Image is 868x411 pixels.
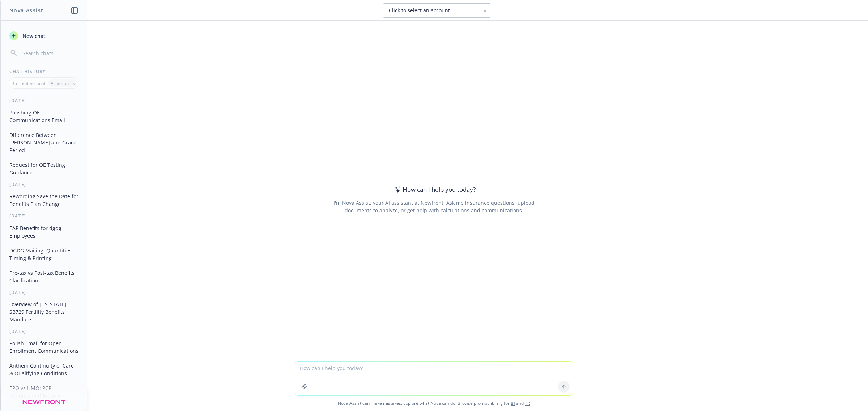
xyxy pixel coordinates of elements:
[9,7,43,14] h1: Nova Assist
[7,159,81,178] button: Request for OE Testing Guidance
[392,185,476,194] div: How can I help you today?
[7,222,81,242] button: EAP Benefits for dgdg Employees
[13,80,46,86] p: Current account
[51,80,75,86] p: All accounts
[389,7,450,14] span: Click to select an account
[7,337,81,357] button: Polish Email for Open Enrollment Communications
[1,181,87,187] div: [DATE]
[511,400,515,406] a: BI
[332,199,536,214] div: I'm Nova Assist, your AI assistant at Newfront. Ask me insurance questions, upload documents to a...
[1,213,87,219] div: [DATE]
[1,404,87,411] div: [DATE]
[525,400,530,406] a: TR
[3,396,865,411] span: Nova Assist can make mistakes. Explore what Nova can do: Browse prompt library for and
[7,245,81,264] button: DGDG Mailing: Quantities, Timing & Printing
[7,190,81,210] button: Rewording Save the Date for Benefits Plan Change
[21,32,46,40] span: New chat
[7,129,81,156] button: Difference Between [PERSON_NAME] and Grace Period
[1,328,87,334] div: [DATE]
[1,98,87,104] div: [DATE]
[7,382,81,402] button: EPO vs HMO: PCP Requirement Inquiry
[7,298,81,325] button: Overview of [US_STATE] SB729 Fertility Benefits Mandate
[383,3,491,18] button: Click to select an account
[7,29,81,42] button: New chat
[7,107,81,126] button: Polishing OE Communications Email
[7,360,81,379] button: Anthem Continuity of Care & Qualifying Conditions
[1,68,87,74] div: Chat History
[7,267,81,286] button: Pre-tax vs Post-tax Benefits Clarification
[21,48,78,58] input: Search chats
[1,289,87,295] div: [DATE]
